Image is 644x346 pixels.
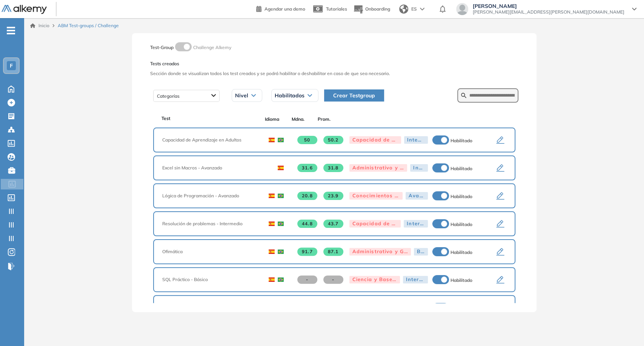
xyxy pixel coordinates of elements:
[404,136,428,144] div: Integrador
[162,248,258,255] span: Ofimática
[2,5,47,14] img: Logo
[161,115,171,122] span: Test
[450,166,472,171] span: Habilitado
[7,30,15,31] i: -
[323,136,343,144] span: 50.2
[297,220,317,228] span: 44.8
[349,248,411,255] div: Administrativo y Gestión, Contable o Financiero
[30,22,49,29] a: Inicio
[326,6,347,12] span: Tutoriales
[414,248,428,255] div: Básico
[278,221,284,226] img: BRA
[162,137,258,143] span: Capacidad de Aprendizaje en Adultos
[297,275,317,284] span: -
[259,116,285,123] span: Idioma
[278,166,284,170] img: ESP
[349,192,403,200] div: Conocimientos fundacionales
[399,5,408,14] img: world
[278,194,284,198] img: BRA
[10,63,13,69] span: F
[193,45,231,50] span: Challenge Alkemy
[278,138,284,142] img: BRA
[58,22,119,29] span: ABM Test-groups / Challenge
[450,138,472,143] span: Habilitado
[162,220,258,227] span: Resolución de problemas - Intermedio
[275,92,304,98] span: Habilitados
[473,3,624,9] span: [PERSON_NAME]
[450,249,472,255] span: Habilitado
[269,221,275,226] img: ESP
[269,249,275,254] img: ESP
[450,277,472,283] span: Habilitado
[269,194,275,198] img: ESP
[278,249,284,254] img: BRA
[349,276,400,283] div: Ciencia y Bases de Datos
[323,164,343,172] span: 31.8
[162,276,258,283] span: SQL Práctico - Básico
[269,138,275,142] img: ESP
[353,1,390,17] button: Onboarding
[411,6,417,12] span: ES
[473,9,624,15] span: [PERSON_NAME][EMAIL_ADDRESS][PERSON_NAME][DOMAIN_NAME]
[333,91,375,100] span: Crear Testgroup
[311,116,337,123] span: Prom.
[349,136,401,144] div: Capacidad de Pensamiento
[403,276,428,283] div: Intermedio
[264,6,305,12] span: Agendar una demo
[410,164,427,172] div: Integrador
[150,45,174,50] span: Test-Group
[278,277,284,282] img: BRA
[323,220,343,228] span: 43.7
[420,8,424,11] img: arrow
[269,277,275,282] img: ESP
[162,192,258,199] span: Lógica de Programación - Avanzado
[150,70,518,77] span: Sección donde se visualizan todos los test creados y se podrá habilitar o deshabilitar en caso de...
[297,248,317,256] span: 91.7
[323,248,343,256] span: 87.1
[450,194,472,199] span: Habilitado
[365,6,390,12] span: Onboarding
[323,192,343,200] span: 23.9
[324,89,384,101] button: Crear Testgroup
[150,60,518,67] span: Tests creados
[297,192,317,200] span: 20.8
[349,220,401,228] div: Capacidad de Pensamiento
[256,4,305,13] a: Agendar una demo
[349,164,407,172] div: Administrativo y Gestión, Contable o Financiero
[297,136,317,144] span: 50
[404,220,427,228] div: Intermedio
[450,221,472,227] span: Habilitado
[406,192,428,200] div: Avanzado
[235,92,248,98] span: Nivel
[162,165,267,171] span: Excel sin Macros - Avanzado
[285,116,311,123] span: Mdna.
[297,164,317,172] span: 31.6
[323,275,343,284] span: -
